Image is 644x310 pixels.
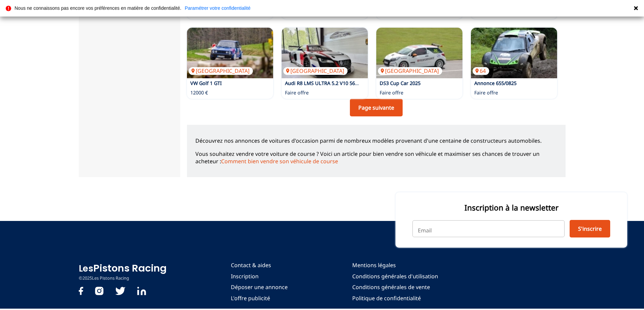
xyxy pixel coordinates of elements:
p: Faire offre [380,89,403,96]
a: Audi R8 LMS ULTRA 5.2 V10 560 cv[GEOGRAPHIC_DATA] [282,28,368,78]
p: © 2025 Les Pistons Racing [79,275,167,281]
a: Politique de confidentialité [352,294,438,302]
a: VW Golf 1 GTI [190,80,222,86]
p: 64 [473,67,489,75]
a: Mentions légales [352,261,438,269]
a: Page suivante [350,99,403,116]
input: Email [412,220,565,237]
a: Contact & aides [231,261,288,269]
a: L'offre publicité [231,294,288,302]
p: Nous ne connaissons pas encore vos préférences en matière de confidentialité. [15,6,181,10]
a: Audi R8 LMS ULTRA 5.2 V10 560 cv [285,80,364,86]
img: Audi R8 LMS ULTRA 5.2 V10 560 cv [282,28,368,78]
a: VW Golf 1 GTI[GEOGRAPHIC_DATA] [187,28,273,78]
img: instagram [95,287,103,295]
p: Faire offre [285,89,309,96]
p: [GEOGRAPHIC_DATA] [378,67,442,75]
a: Inscription [231,273,288,280]
p: [GEOGRAPHIC_DATA] [189,67,253,75]
img: Annonce 655/0825 [471,28,557,78]
p: Vous souhaitez vendre votre voiture de course ? Voici un article pour bien vendre son véhicule et... [195,150,557,165]
a: DS3 Cup Car 2025 [380,80,421,86]
img: twitter [115,287,125,295]
button: S'inscrire [570,220,610,237]
p: 12000 € [190,89,208,96]
img: DS3 Cup Car 2025 [376,28,462,78]
p: [GEOGRAPHIC_DATA] [283,67,348,75]
p: Découvrez nos annonces de voitures d'occasion parmi de nombreux modèles provenant d'une centaine ... [195,137,557,144]
a: DS3 Cup Car 2025[GEOGRAPHIC_DATA] [376,28,462,78]
a: Annonce 655/082564 [471,28,557,78]
p: Inscription à la newsletter [412,202,610,213]
span: Les [79,262,93,275]
a: Paramétrer votre confidentialité [185,6,251,10]
a: Comment bien vendre son véhicule de course [221,158,338,165]
a: Conditions générales de vente [352,283,438,291]
p: Faire offre [474,89,498,96]
img: VW Golf 1 GTI [187,28,273,78]
a: Conditions générales d'utilisation [352,273,438,280]
a: Annonce 655/0825 [474,80,517,86]
a: Déposer une annonce [231,283,288,291]
a: LesPistons Racing [79,261,167,275]
img: facebook [79,287,83,295]
img: Linkedin [137,287,146,295]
